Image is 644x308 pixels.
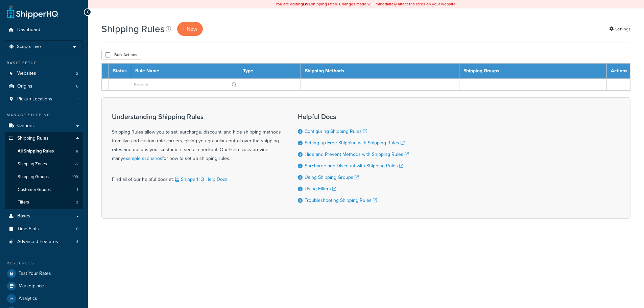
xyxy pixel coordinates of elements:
[76,239,78,245] span: 4
[19,283,44,289] span: Marketplace
[18,174,49,180] span: Shipping Groups
[5,280,83,292] a: Marketplace
[305,162,403,169] a: Surcharge and Discount with Shipping Rules
[5,132,83,145] a: Shipping Rules
[76,71,78,76] span: 2
[5,184,83,196] li: Customer Groups
[19,296,37,302] span: Analytics
[305,128,367,135] a: Configuring Shipping Rules
[177,22,203,36] a: + New
[5,260,83,266] div: Resources
[298,113,409,120] h3: Helpful Docs
[76,84,78,89] span: 6
[17,44,41,50] span: Scope: Live
[5,145,83,158] a: All Shipping Rules 6
[18,187,51,193] span: Customer Groups
[76,226,78,232] span: 0
[5,145,83,158] li: All Shipping Rules
[17,71,36,76] span: Websites
[5,67,83,80] a: Websites 2
[5,210,83,222] a: Boxes
[17,84,32,89] span: Origins
[112,113,281,163] div: Shipping Rules allow you to set, surcharge, discount, and hide shipping methods from live and cus...
[17,239,58,245] span: Advanced Features
[5,112,83,118] div: Manage Shipping
[459,64,607,79] th: Shipping Groups
[17,96,52,102] span: Pickup Locations
[5,80,83,93] a: Origins 6
[5,171,83,183] a: Shipping Groups 103
[305,174,359,181] a: Using Shipping Groups
[305,197,377,204] a: Troubleshooting Shipping Rules
[305,185,336,192] a: Using Filters
[76,148,78,154] span: 6
[5,24,83,36] a: Dashboard
[5,120,83,132] a: Carriers
[18,148,54,154] span: All Shipping Rules
[109,64,131,79] th: Status
[5,158,83,170] li: Shipping Zones
[5,196,83,209] li: Filters
[301,64,459,79] th: Shipping Methods
[174,176,228,183] a: ShipperHQ Help Docs
[5,184,83,196] a: Customer Groups 1
[305,151,409,158] a: Hide and Prevent Methods with Shipping Rules
[305,139,405,146] a: Setting up Free Shipping with Shipping Rules
[609,24,630,34] a: Settings
[607,64,630,79] th: Actions
[5,80,83,93] li: Origins
[112,170,281,184] div: Find all of our helpful docs at:
[77,187,78,193] span: 1
[17,213,30,219] span: Boxes
[5,292,83,305] a: Analytics
[5,132,83,209] li: Shipping Rules
[73,161,78,167] span: 56
[5,60,83,66] div: Basic Setup
[101,22,165,35] h1: Shipping Rules
[239,64,301,79] th: Type
[7,5,58,19] a: ShipperHQ Home
[77,96,78,102] span: 1
[5,236,83,248] li: Advanced Features
[72,174,78,180] span: 103
[19,271,51,277] span: Test Your Rates
[5,158,83,170] a: Shipping Zones 56
[18,199,29,205] span: Filters
[5,171,83,183] li: Shipping Groups
[5,236,83,248] a: Advanced Features 4
[112,113,281,120] h3: Understanding Shipping Rules
[5,93,83,105] a: Pickup Locations 1
[5,67,83,80] li: Websites
[5,223,83,235] a: Time Slots 0
[123,155,162,162] a: example scenarios
[101,50,141,60] button: Bulk Actions
[17,27,40,33] span: Dashboard
[76,199,78,205] span: 0
[131,64,239,79] th: Rule Name
[17,226,39,232] span: Time Slots
[5,267,83,280] a: Test Your Rates
[17,123,34,129] span: Carriers
[183,25,197,33] span: + New
[131,79,239,90] input: Search
[5,196,83,209] a: Filters 0
[303,1,311,7] b: LIVE
[18,161,47,167] span: Shipping Zones
[5,93,83,105] li: Pickup Locations
[5,223,83,235] li: Time Slots
[17,136,49,141] span: Shipping Rules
